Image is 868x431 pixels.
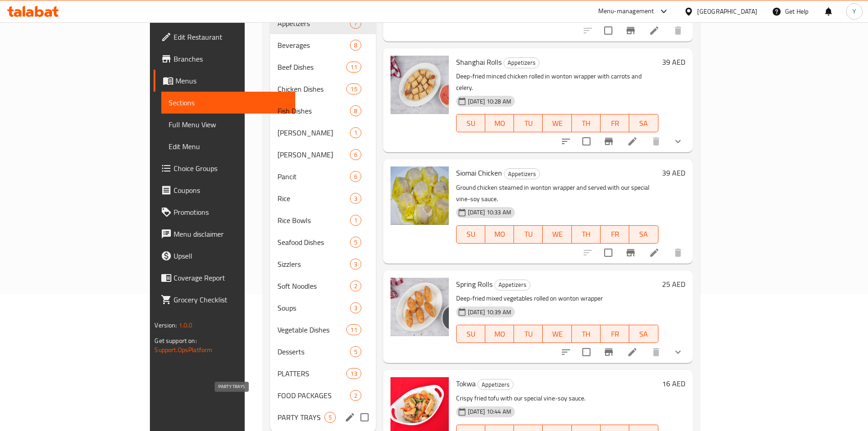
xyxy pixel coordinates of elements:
[277,280,349,291] span: Soft Noodles
[154,245,295,267] a: Upsell
[667,242,689,264] button: delete
[514,325,543,343] button: TU
[350,107,361,115] span: 8
[604,117,626,130] span: FR
[350,304,361,312] span: 3
[575,117,597,130] span: TH
[343,410,357,424] button: edit
[270,231,376,253] div: Seafood Dishes5
[460,327,482,341] span: SU
[464,407,515,416] span: [DATE] 10:44 AM
[277,127,349,138] span: [PERSON_NAME]
[277,368,346,379] span: PLATTERS
[270,144,376,166] div: [PERSON_NAME]6
[324,412,336,423] div: items
[604,228,626,241] span: FR
[270,12,376,34] div: Appetizers7
[277,40,349,51] span: Beverages
[456,325,485,343] button: SU
[277,346,349,357] span: Desserts
[456,55,502,69] span: Shanghai Rolls
[633,228,654,241] span: SA
[627,136,638,147] a: Edit menu item
[350,260,361,269] span: 3
[154,48,295,70] a: Branches
[350,127,361,138] div: items
[514,114,543,132] button: TU
[270,122,376,144] div: [PERSON_NAME]1
[270,187,376,209] div: Rice3
[518,228,539,241] span: TU
[277,83,346,94] span: Chicken Dishes
[277,390,349,401] div: FOOD PACKAGES
[277,105,349,116] div: Fish Dishes
[456,71,658,93] p: Deep-fried minced chicken rolled in wonton wrapper with carrots and celery.
[346,83,361,94] div: items
[174,163,288,174] span: Choice Groups
[270,209,376,231] div: Rice Bowls1
[154,344,212,356] a: Support.OpsPlatform
[543,225,571,244] button: WE
[277,62,346,73] span: Beef Dishes
[390,278,449,336] img: Spring Rolls
[627,347,638,358] a: Edit menu item
[489,327,510,341] span: MO
[174,207,288,218] span: Promotions
[350,215,361,226] div: items
[667,130,689,152] button: show more
[350,282,361,291] span: 2
[645,130,667,152] button: delete
[667,20,689,42] button: delete
[350,172,361,181] span: 6
[456,393,658,404] p: Crispy fried tofu with our special vine-soy sauce.
[350,280,361,291] div: items
[350,346,361,357] div: items
[546,228,568,241] span: WE
[662,377,685,390] h6: 16 AED
[598,6,654,17] div: Menu-management
[154,267,295,289] a: Coverage Report
[572,225,601,244] button: TH
[174,53,288,64] span: Branches
[456,377,476,390] span: Tokwa
[504,57,539,68] span: Appetizers
[277,259,349,270] div: Sizzlers
[154,70,295,92] a: Menus
[518,327,539,341] span: TU
[277,149,349,160] div: Pamela Meals
[662,56,685,68] h6: 39 AED
[649,247,660,258] a: Edit menu item
[277,302,349,313] div: Soups
[350,18,361,29] div: items
[543,114,571,132] button: WE
[620,242,642,264] button: Branch-specific-item
[495,280,530,290] span: Appetizers
[347,63,360,72] span: 11
[277,324,346,335] div: Vegetable Dishes
[350,348,361,356] span: 5
[325,413,335,422] span: 5
[662,278,685,291] h6: 25 AED
[460,228,482,241] span: SU
[346,62,361,73] div: items
[485,114,514,132] button: MO
[347,326,360,334] span: 11
[174,272,288,283] span: Coverage Report
[649,25,660,36] a: Edit menu item
[350,390,361,401] div: items
[853,6,856,16] span: Y
[270,384,376,406] div: FOOD PACKAGES2
[175,75,288,86] span: Menus
[489,117,510,130] span: MO
[270,78,376,100] div: Chicken Dishes15
[601,325,629,343] button: FR
[518,117,539,130] span: TU
[620,20,642,42] button: Branch-specific-item
[575,327,597,341] span: TH
[154,223,295,245] a: Menu disclaimer
[350,193,361,204] div: items
[456,225,485,244] button: SU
